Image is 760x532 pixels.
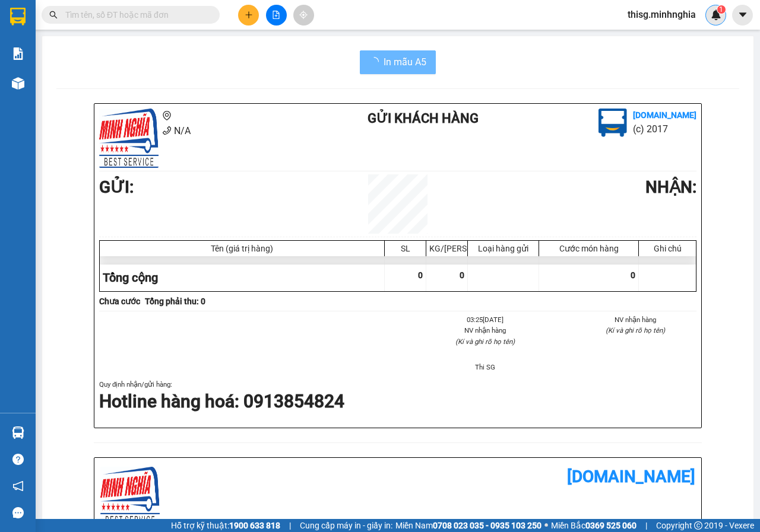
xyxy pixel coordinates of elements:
li: NV nhận hàng [575,314,697,325]
span: 0 [631,270,635,280]
li: 02523854854 [5,41,226,56]
button: aim [293,5,314,26]
b: NHẬN : [645,177,696,197]
li: N/A [99,123,320,138]
span: Miền Bắc [551,519,636,532]
li: (c) 2017 [633,122,696,136]
span: environment [68,28,78,38]
div: Loại hàng gửi [471,244,536,253]
img: logo-vxr [10,8,26,26]
div: SL [388,244,423,253]
li: Thi SG [424,362,546,372]
i: (Kí và ghi rõ họ tên) [455,337,515,346]
div: Cước món hàng [542,244,635,253]
span: aim [299,11,308,19]
span: file-add [272,11,280,19]
img: icon-new-feature [711,9,721,20]
li: 03:25[DATE] [424,314,546,325]
span: Tổng cộng [103,270,158,285]
strong: 0708 023 035 - 0935 103 250 [433,521,541,530]
span: notification [12,480,24,492]
img: warehouse-icon [12,426,24,439]
b: GỬI : [99,177,134,197]
sup: 1 [717,5,726,14]
button: In mẫu A5 [360,50,436,74]
div: Ghi chú [642,244,693,253]
span: 1 [719,5,723,14]
b: [DOMAIN_NAME] [567,467,695,486]
img: warehouse-icon [12,77,24,90]
b: [DOMAIN_NAME] [633,110,696,120]
input: Tìm tên, số ĐT hoặc mã đơn [65,8,205,21]
span: phone [162,126,172,135]
li: 01 [PERSON_NAME] [5,26,226,41]
button: plus [238,5,259,26]
img: logo.jpg [100,467,160,526]
span: Miền Nam [395,519,541,532]
img: solution-icon [12,47,24,60]
div: KG/[PERSON_NAME] [429,244,464,253]
span: In mẫu A5 [384,55,426,69]
b: [PERSON_NAME] [68,8,168,23]
span: loading [369,57,384,66]
span: question-circle [12,454,24,465]
i: (Kí và ghi rõ họ tên) [606,326,665,335]
span: environment [162,111,172,120]
div: Tên (giá trị hàng) [103,244,381,253]
span: 0 [460,270,464,280]
strong: 0369 525 060 [585,521,636,530]
strong: 1900 633 818 [229,521,280,530]
button: caret-down [732,5,753,26]
span: caret-down [737,9,748,20]
b: GỬI : 109 QL 13 [5,74,120,94]
span: ⚪️ [544,523,548,528]
span: | [289,519,291,532]
div: Quy định nhận/gửi hàng : [99,379,696,414]
button: file-add [266,5,287,26]
span: | [645,519,647,532]
span: Cung cấp máy in - giấy in: [300,519,392,532]
strong: Hotline hàng hoá: 0913854824 [99,391,344,412]
b: Chưa cước [99,297,140,306]
span: copyright [694,521,702,530]
img: logo.jpg [598,109,627,137]
span: message [12,507,24,518]
span: Hỗ trợ kỹ thuật: [171,519,280,532]
span: search [49,11,58,19]
b: Gửi khách hàng [368,111,479,126]
span: plus [245,11,253,19]
span: phone [68,43,78,53]
img: logo.jpg [99,109,159,168]
b: Tổng phải thu: 0 [145,297,205,306]
img: logo.jpg [5,5,65,65]
li: NV nhận hàng [424,325,546,336]
span: thisg.minhnghia [618,7,705,22]
span: 0 [418,270,423,280]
